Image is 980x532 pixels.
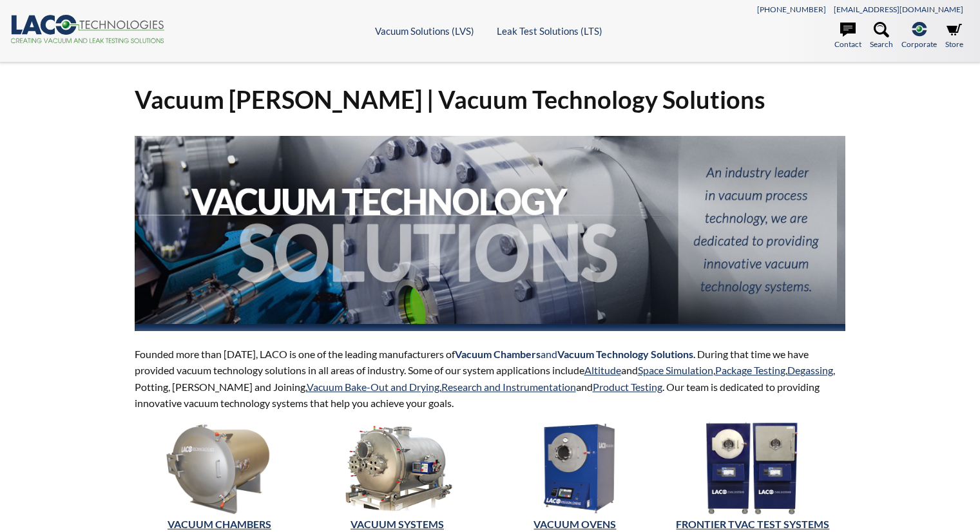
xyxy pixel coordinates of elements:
[715,364,785,376] a: Package Testing
[787,364,833,376] a: Degassing
[557,348,693,360] strong: Vacuum Technology Solutions
[533,518,616,530] a: Vacuum Ovens
[757,5,826,14] a: [PHONE_NUMBER]
[375,25,474,37] a: Vacuum Solutions (LVS)
[455,348,541,360] strong: Vacuum Chambers
[638,364,713,376] a: Space Simulation
[168,518,271,530] a: Vacuum Chambers
[584,364,621,376] a: Altitude
[307,381,439,393] a: Vacuum Bake-Out and Drying
[497,25,602,37] a: Leak Test Solutions (LTS)
[901,38,937,50] span: Corporate
[455,348,693,360] span: and
[676,518,829,530] a: FRONTIER TVAC TEST SYSTEMS
[593,381,662,393] a: Product Testing
[490,422,660,515] img: Vacuum Ovens
[945,22,963,50] a: Store
[668,422,838,515] img: TVAC Test Systems
[135,346,846,412] p: Founded more than [DATE], LACO is one of the leading manufacturers of . During that time we have ...
[135,84,846,115] h1: Vacuum [PERSON_NAME] | Vacuum Technology Solutions
[441,381,576,393] a: Research and Instrumentation
[351,518,444,530] a: VACUUM SYSTEMS
[870,22,893,50] a: Search
[135,136,846,331] img: Vacuum Technology Solutions Header
[834,5,963,14] a: [EMAIL_ADDRESS][DOMAIN_NAME]
[135,422,305,515] img: Vacuum Chambers
[312,422,483,515] img: Vacuum Systems
[834,22,861,50] a: Contact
